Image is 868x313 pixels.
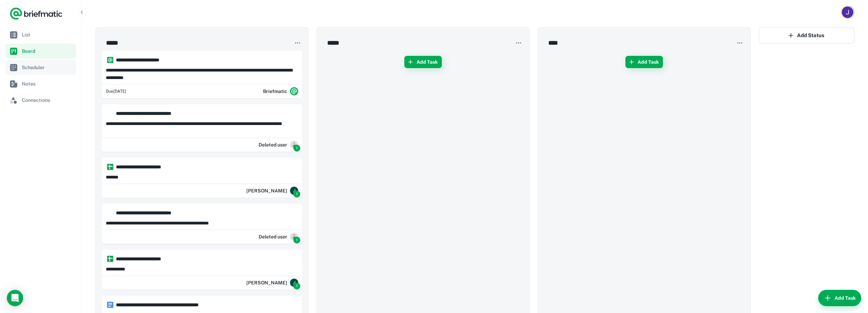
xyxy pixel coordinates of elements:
img: https://app.briefmatic.com/assets/tasktypes/vnd.openxmlformats-officedocument.spreadsheetml.sheet... [107,110,113,116]
button: Add Task [625,56,663,68]
span: Thursday, Sep 4 [106,88,126,94]
span: Notes [22,80,73,88]
img: https://app.briefmatic.com/assets/integrations/system.png [107,57,113,63]
div: https://app.briefmatic.com/assets/tasktypes/vnd.openxmlformats-officedocument.spreadsheetml.sheet... [101,104,303,152]
h6: Deleted user [259,141,287,148]
span: List [22,31,73,38]
img: system.png [290,87,298,95]
h6: Briefmatic [263,88,287,95]
span: Connections [22,96,73,104]
img: ACg8ocKmzMIkQyc_aEFyFzeOgleDZ2cfNaQugDausTZl1L4Ito8hJQ=s50-c-k-no [290,279,298,287]
a: Notes [5,76,76,91]
img: https://app.briefmatic.com/assets/tasktypes/vnd.google-apps.spreadsheet.png [107,256,113,262]
div: https://app.briefmatic.com/assets/tasktypes/vnd.google-apps.spreadsheet.png**** **** **** **** **... [101,249,303,290]
span: 1 [293,283,300,289]
img: https://app.briefmatic.com/assets/tasktypes/vnd.openxmlformats-officedocument.spreadsheetml.sheet... [107,210,113,216]
h6: [PERSON_NAME] [246,187,287,194]
div: Briefmatic [263,84,298,98]
img: avatar_anonymous_120dp.png [290,233,298,241]
a: Scheduler [5,60,76,75]
a: List [5,27,76,42]
span: Scheduler [22,64,73,71]
div: John Mojal [246,276,298,289]
img: Jermaine Villa [842,6,853,18]
img: https://app.briefmatic.com/assets/tasktypes/vnd.google-apps.document.png [107,302,113,308]
button: Add Task [818,290,861,306]
span: 1 [293,237,300,244]
div: Deleted user [259,230,298,244]
img: ACg8ocKmzMIkQyc_aEFyFzeOgleDZ2cfNaQugDausTZl1L4Ito8hJQ=s50-c-k-no [290,187,298,195]
img: avatar_anonymous_120dp.png [290,141,298,149]
div: https://app.briefmatic.com/assets/tasktypes/vnd.google-apps.spreadsheet.png**** **** **** **** **... [101,157,303,198]
span: 1 [293,145,300,152]
button: Add Task [404,56,442,68]
div: https://app.briefmatic.com/assets/tasktypes/vnd.openxmlformats-officedocument.spreadsheetml.sheet... [101,203,303,244]
a: Connections [5,93,76,108]
h6: [PERSON_NAME] [246,279,287,286]
div: John Mojal [246,184,298,198]
a: Logo [10,7,63,20]
h6: Deleted user [259,233,287,240]
span: 1 [293,191,300,198]
span: Board [22,47,73,55]
div: Deleted user [259,138,298,152]
img: https://app.briefmatic.com/assets/tasktypes/vnd.google-apps.spreadsheet.png [107,164,113,170]
a: Board [5,44,76,59]
button: Add Status [759,27,854,44]
button: Account button [841,5,854,19]
div: Load Chat [7,290,23,306]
